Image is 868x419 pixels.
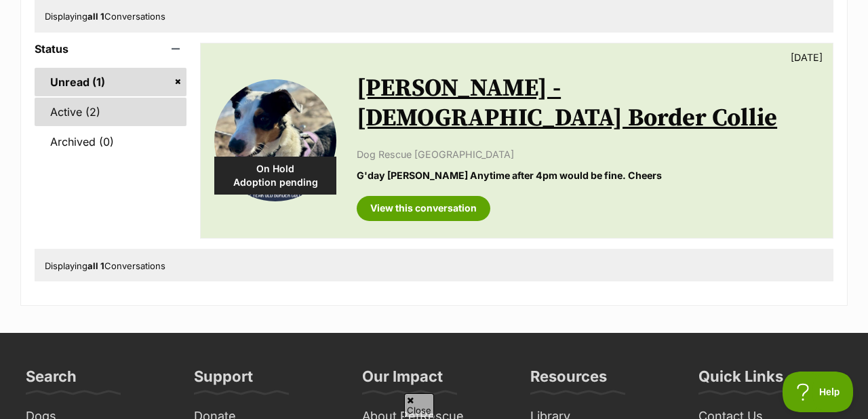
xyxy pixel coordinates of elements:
[791,50,823,64] p: [DATE]
[87,260,104,271] strong: all 1
[45,260,165,271] span: Displaying Conversations
[45,11,165,22] span: Displaying Conversations
[35,43,186,55] header: Status
[357,73,777,134] a: [PERSON_NAME] - [DEMOGRAPHIC_DATA] Border Collie
[35,68,186,96] a: Unread (1)
[783,372,854,412] iframe: Help Scout Beacon - Open
[357,147,819,161] p: Dog Rescue [GEOGRAPHIC_DATA]
[214,176,336,189] span: Adoption pending
[357,168,819,182] p: G'day [PERSON_NAME] Anytime after 4pm would be fine. Cheers
[214,79,336,201] img: Toby - 2 Year Old Border Collie
[530,367,607,394] h3: Resources
[26,367,77,394] h3: Search
[698,367,783,394] h3: Quick Links
[357,196,490,220] a: View this conversation
[35,127,186,156] a: Archived (0)
[214,157,336,195] div: On Hold
[404,393,434,417] span: Close
[362,367,443,394] h3: Our Impact
[87,11,104,22] strong: all 1
[35,98,186,126] a: Active (2)
[194,367,253,394] h3: Support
